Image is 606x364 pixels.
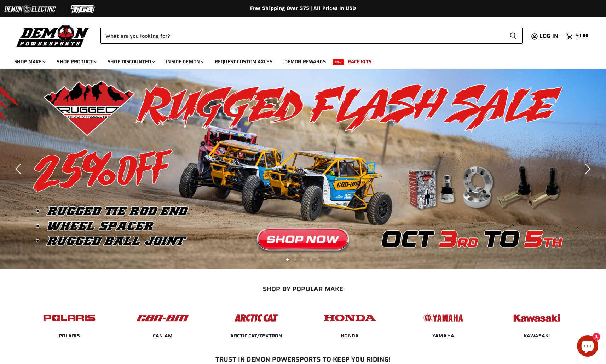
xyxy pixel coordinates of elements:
[286,258,289,261] li: Page dot 1
[317,258,320,261] li: Page dot 5
[279,54,331,69] a: Demon Rewards
[432,333,454,339] a: YAMAHA
[100,28,523,44] form: Product
[230,333,282,340] span: ARCTIC CAT/TEXTRON
[12,162,27,176] button: Previous
[135,307,190,329] img: POPULAR_MAKE_logo_1_adc20308-ab24-48c4-9fac-e3c1a623d575.jpg
[229,307,284,329] img: POPULAR_MAKE_logo_3_027535af-6171-4c5e-a9bc-f0eccd05c5d6.jpg
[302,258,304,261] li: Page dot 3
[504,28,523,44] button: Search
[310,258,312,261] li: Page dot 4
[524,333,550,340] span: KAWASAKI
[333,59,345,65] span: New!
[509,307,564,329] img: POPULAR_MAKE_logo_6_76e8c46f-2d1e-4ecc-b320-194822857d41.jpg
[37,356,569,363] h2: Trust In Demon Powersports To Keep You Riding!
[209,54,278,69] a: Request Custom Axles
[9,54,50,69] a: Shop Make
[416,307,471,329] img: POPULAR_MAKE_logo_5_20258e7f-293c-4aac-afa8-159eaa299126.jpg
[14,23,92,48] img: Demon Powersports
[341,333,359,339] a: HONDA
[230,333,282,339] a: ARCTIC CAT/TEXTRON
[322,307,377,329] img: POPULAR_MAKE_logo_4_4923a504-4bac-4306-a1be-165a52280178.jpg
[161,54,208,69] a: Inside Demon
[59,333,80,340] span: POLARIS
[102,54,159,69] a: Shop Discounted
[341,333,359,340] span: HONDA
[9,52,587,69] ul: Main menu
[153,333,173,339] a: CAN-AM
[576,33,588,39] span: $0.00
[562,31,592,41] a: $0.00
[20,5,586,12] div: Free Shipping Over $75 | All Prices In USD
[153,333,173,340] span: CAN-AM
[579,162,594,176] button: Next
[51,54,101,69] a: Shop Product
[342,54,377,69] a: Race Kits
[42,307,97,329] img: POPULAR_MAKE_logo_2_dba48cf1-af45-46d4-8f73-953a0f002620.jpg
[29,285,577,293] h2: SHOP BY POPULAR MAKE
[4,2,57,16] img: Demon Electric Logo 2
[59,333,80,339] a: POLARIS
[524,333,550,339] a: KAWASAKI
[57,2,110,16] img: TGB Logo 2
[100,28,504,44] input: Search
[575,335,600,358] inbox-online-store-chat: Shopify online store chat
[536,33,562,39] a: Log in
[539,31,558,40] span: Log in
[294,258,296,261] li: Page dot 2
[432,333,454,340] span: YAMAHA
